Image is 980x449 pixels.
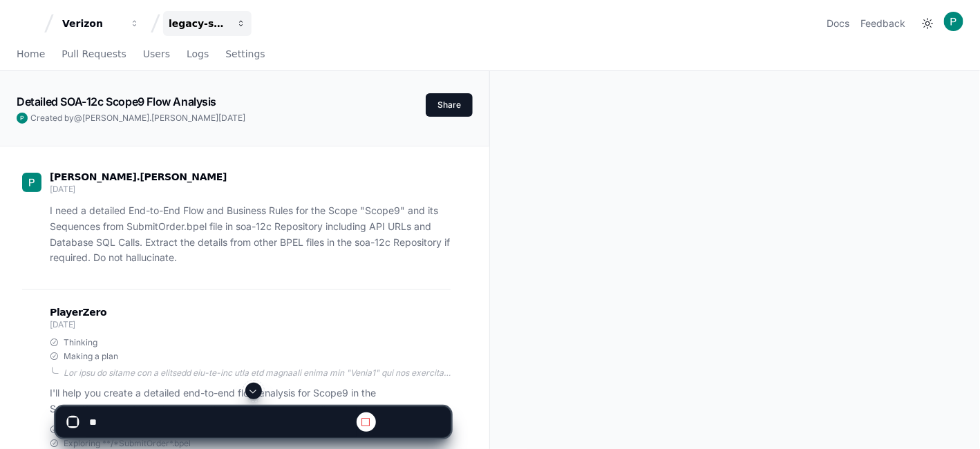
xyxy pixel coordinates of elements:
p: I need a detailed End-to-End Flow and Business Rules for the Scope "Scope9" and its Sequences fro... [50,203,451,266]
img: ACg8ocLL3vXvdba5S5V7nChXuiKYjYAj5GQFF3QGVBb6etwgLiZA=s96-c [17,113,28,124]
span: PlayerZero [50,308,106,316]
span: Users [143,50,170,58]
span: Making a plan [64,351,118,362]
a: Pull Requests [62,39,126,70]
span: Pull Requests [62,50,126,58]
span: Created by [30,113,245,124]
button: Feedback [860,17,905,30]
span: Logs [187,50,209,58]
span: [DATE] [50,184,75,194]
a: Logs [187,39,209,70]
a: Docs [827,17,849,30]
button: Verizon [57,11,145,36]
img: ACg8ocLL3vXvdba5S5V7nChXuiKYjYAj5GQFF3QGVBb6etwgLiZA=s96-c [944,12,963,31]
button: Share [426,93,473,117]
span: Thinking [64,337,97,348]
img: ACg8ocLL3vXvdba5S5V7nChXuiKYjYAj5GQFF3QGVBb6etwgLiZA=s96-c [22,173,41,192]
div: Verizon [62,17,122,30]
span: Home [17,50,45,58]
a: Home [17,39,45,70]
span: Settings [225,50,265,58]
span: [PERSON_NAME].[PERSON_NAME] [50,171,227,182]
a: Users [143,39,170,70]
span: [DATE] [218,113,245,123]
div: legacy-services [169,17,228,30]
div: Lor ipsu do sitame con a elitsedd eiu-te-inc utla etd magnaali enima min "Venia1" qui nos exercit... [64,367,451,379]
span: [DATE] [50,319,75,329]
button: legacy-services [163,11,252,36]
a: Settings [225,39,265,70]
span: @ [74,113,82,123]
app-text-character-animate: Detailed SOA-12c Scope9 Flow Analysis [17,95,216,108]
span: [PERSON_NAME].[PERSON_NAME] [82,113,218,123]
